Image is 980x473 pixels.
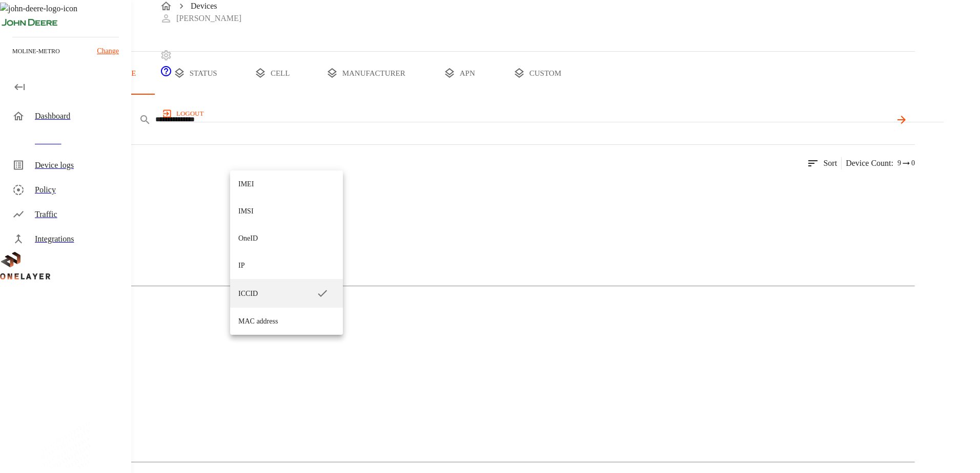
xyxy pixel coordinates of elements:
[230,279,343,308] li: ICCID
[230,252,343,279] li: IP
[230,225,343,252] li: OneID
[230,308,343,335] li: MAC address
[230,198,343,225] li: IMSI
[230,170,343,198] li: IMEI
